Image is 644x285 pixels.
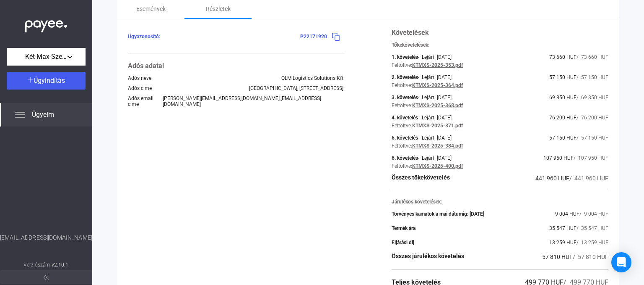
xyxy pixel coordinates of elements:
span: 35 547 HUF [549,225,576,231]
div: Adós címe [128,85,152,91]
span: 107 950 HUF [543,155,574,161]
div: Feltöltve: [392,82,412,88]
span: 76 200 HUF [549,115,576,121]
span: Ügyazonosító: [128,34,160,40]
div: Feltöltve: [392,103,412,108]
div: Adós email címe [128,95,163,107]
div: - Lejárt: [DATE] [418,74,452,80]
img: arrow-double-left-grey.svg [44,275,49,280]
a: KTMXS-2025-368.pdf [412,103,463,108]
div: - Lejárt: [DATE] [418,95,452,100]
div: Összes tőkekövetelés [392,173,450,183]
a: KTMXS-2025-364.pdf [412,82,463,88]
div: Feltöltve: [392,123,412,129]
span: 57 150 HUF [549,74,576,80]
div: [PERSON_NAME][EMAIL_ADDRESS][DOMAIN_NAME],[EMAIL_ADDRESS][DOMAIN_NAME] [163,95,345,107]
span: 69 850 HUF [549,95,576,100]
div: Összes járulékos követelés [392,252,464,262]
div: Részletek [206,4,231,14]
a: KTMXS-2025-371.pdf [412,123,463,129]
div: Események [136,4,166,14]
div: Tőkekövetelések: [392,42,608,48]
div: 5. követelés [392,135,418,141]
div: - Lejárt: [DATE] [418,54,452,60]
img: copy-blue [332,32,340,41]
div: - Lejárt: [DATE] [418,115,452,121]
span: 57 150 HUF [549,135,576,141]
span: / 57 810 HUF [573,253,608,260]
span: 57 810 HUF [542,253,573,260]
span: Ügyeim [32,110,54,120]
span: / 57 150 HUF [576,135,608,141]
span: / 76 200 HUF [576,115,608,121]
img: white-payee-white-dot.svg [25,16,67,33]
span: 441 960 HUF [535,175,569,182]
span: / 57 150 HUF [576,74,608,80]
span: / 69 850 HUF [576,95,608,100]
div: Feltöltve: [392,62,412,68]
a: KTMXS-2025-353.pdf [412,62,463,68]
div: Követelések [392,28,608,38]
a: KTMXS-2025-400.pdf [412,163,463,169]
div: 1. követelés [392,54,418,60]
div: Termék ára [392,225,415,231]
div: Open Intercom Messenger [611,252,631,272]
span: / 441 960 HUF [569,175,608,182]
img: list.svg [15,110,25,120]
div: Járulékos követelések: [392,199,608,205]
span: Ügyindítás [34,77,65,84]
button: copy-blue [327,28,345,45]
span: 13 259 HUF [549,240,576,245]
button: Két-Max-Szer Kft. [7,48,86,66]
div: 6. követelés [392,155,418,161]
img: plus-white.svg [28,77,34,83]
div: QLM Logistics Solutions Kft. [281,75,345,81]
span: Két-Max-Szer Kft. [25,52,67,62]
strong: v2.10.1 [52,262,69,268]
div: Adós neve [128,75,151,81]
div: Feltöltve: [392,163,412,169]
div: - Lejárt: [DATE] [418,135,452,141]
div: 3. követelés [392,95,418,100]
a: KTMXS-2025-384.pdf [412,143,463,149]
div: 2. követelés [392,74,418,80]
span: / 35 547 HUF [576,225,608,231]
span: 73 660 HUF [549,54,576,60]
span: / 13 259 HUF [576,240,608,245]
span: / 73 660 HUF [576,54,608,60]
div: Feltöltve: [392,143,412,149]
div: - Lejárt: [DATE] [418,155,452,161]
div: Eljárási díj [392,240,414,245]
div: Adós adatai [128,61,345,71]
span: P22171920 [300,34,327,40]
div: Törvényes kamatok a mai dátumig: [DATE] [392,211,484,217]
span: / 107 950 HUF [574,155,608,161]
button: Ügyindítás [7,72,86,90]
span: / 9 004 HUF [579,211,608,217]
div: [GEOGRAPHIC_DATA], [STREET_ADDRESS]. [249,85,345,91]
div: 4. követelés [392,115,418,121]
span: 9 004 HUF [555,211,579,217]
